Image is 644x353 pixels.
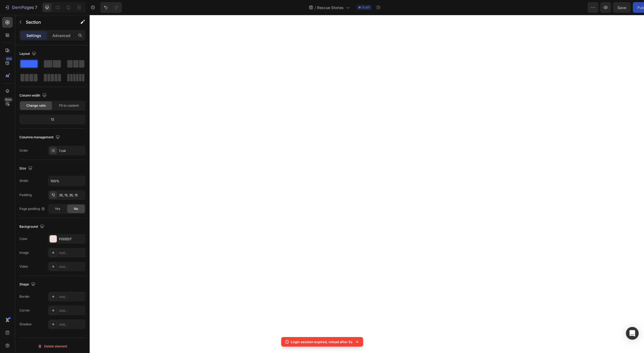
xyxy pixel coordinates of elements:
[26,103,46,108] span: Change ratio
[48,176,85,186] input: Auto
[19,342,85,351] button: Delete element
[59,308,84,313] div: Add...
[609,2,631,13] button: Publish
[52,33,70,38] p: Advanced
[19,148,28,153] div: Order
[74,206,78,211] span: No
[5,57,13,61] div: 450
[20,116,84,123] div: 12
[19,50,37,57] div: Layout
[59,148,84,153] div: 1 col
[38,343,67,350] div: Delete element
[4,97,13,102] div: Beta
[19,322,32,327] div: Shadow
[19,178,28,183] div: Width
[59,251,84,255] div: Add...
[19,294,30,299] div: Border
[100,2,122,13] div: Undo/Redo
[19,236,28,241] div: Color
[362,5,370,10] span: Draft
[19,193,32,197] div: Padding
[589,2,606,13] button: Save
[613,5,626,10] div: Publish
[59,103,79,108] span: Fit to content
[19,92,48,99] div: Column width
[26,33,41,38] p: Settings
[19,134,61,141] div: Columns management
[59,322,84,327] div: Add...
[90,15,644,353] iframe: Design area
[26,19,69,25] p: Section
[19,250,29,255] div: Image
[2,2,40,13] button: 7
[19,223,45,230] div: Background
[55,206,60,211] span: Yes
[59,264,84,269] div: Add...
[59,237,84,242] div: F0DED7
[19,264,28,269] div: Video
[19,308,30,313] div: Corner
[626,327,639,340] div: Open Intercom Messenger
[19,165,34,172] div: Size
[315,5,316,10] span: /
[19,281,36,288] div: Shape
[59,193,84,198] div: 35, 15, 35, 15
[19,206,45,211] div: Page padding
[317,5,344,10] span: Rescue Stories
[593,5,602,10] span: Save
[291,339,352,344] p: Login session expired, reload after 5s
[35,4,37,11] p: 7
[59,294,84,299] div: Add...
